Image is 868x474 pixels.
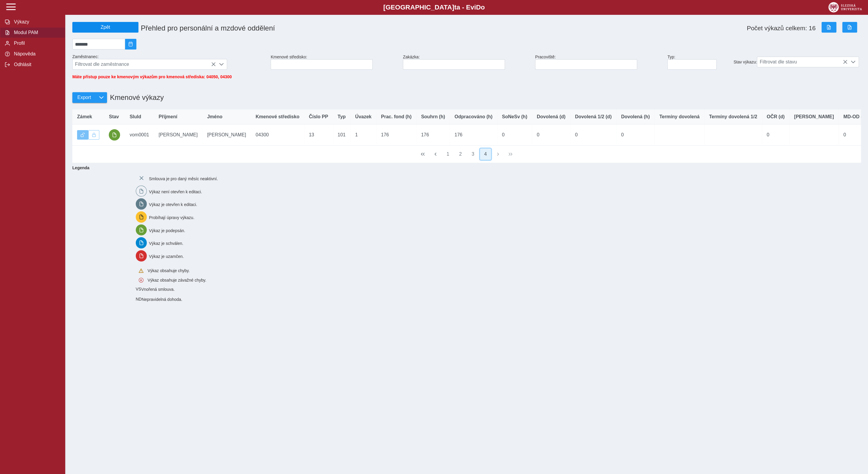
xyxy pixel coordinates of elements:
[12,51,60,57] span: Nápověda
[149,254,184,259] span: Výkaz je uzamčen.
[149,228,185,233] span: Výkaz je podepsán.
[70,163,859,173] b: Legenda
[256,114,299,119] span: Kmenové středisko
[381,114,411,119] span: Prac. fond (h)
[202,125,251,146] td: [PERSON_NAME]
[421,114,445,119] span: Souhrn (h)
[454,114,492,119] span: Odpracováno (h)
[149,241,183,246] span: Výkaz je schválen.
[767,114,784,119] span: OČR (d)
[12,62,60,67] span: Odhlásit
[532,125,570,146] td: 0
[537,114,565,119] span: Dovolená (d)
[355,114,371,119] span: Úvazek
[149,176,218,181] span: Smlouva je pro daný měsíc neaktivní.
[149,215,194,220] span: Probíhají úpravy výkazu.
[333,125,350,146] td: 101
[454,4,456,11] span: t
[70,52,268,72] div: Zaměstnanec:
[304,125,333,146] td: 13
[497,125,532,146] td: 0
[125,39,136,50] button: 2025/09
[575,114,612,119] span: Dovolená 1/2 (d)
[533,52,665,72] div: Pracoviště:
[125,125,154,146] td: vom0001
[757,57,847,67] span: Filtrovat dle stavu
[442,149,454,160] button: 1
[148,278,206,283] span: Výkaz obsahuje závažné chyby.
[762,125,789,146] td: 0
[616,125,655,146] td: 0
[130,114,141,119] span: SluId
[12,30,60,35] span: Modul PAM
[350,125,376,146] td: 1
[794,114,834,119] span: [PERSON_NAME]
[109,129,120,141] button: podepsáno
[154,125,202,146] td: [PERSON_NAME]
[455,149,466,160] button: 2
[480,149,491,160] button: 4
[142,297,182,302] span: Nepravidelná dohoda.
[149,202,197,207] span: Výkaz je otevřen k editaci.
[12,41,60,46] span: Profil
[148,268,190,273] span: Výkaz obsahuje chyby.
[77,114,92,119] span: Zámek
[467,149,478,160] button: 3
[138,22,535,35] h1: Přehled pro personální a mzdové oddělení
[136,287,141,291] span: Smlouva vnořená do kmene
[376,125,416,146] td: 176
[251,125,304,146] td: 04300
[72,74,232,79] span: Máte přístup pouze ke kmenovým výkazům pro kmenová střediska: 04050, 04300
[18,4,850,11] b: [GEOGRAPHIC_DATA] a - Evi
[821,22,836,33] button: Export do Excelu
[75,25,136,30] span: Zpět
[268,52,401,72] div: Kmenové středisko:
[338,114,346,119] span: Typ
[72,22,138,33] button: Zpět
[709,114,757,119] span: Termíny dovolená 1/2
[109,114,119,119] span: Stav
[843,114,867,119] span: MD-OD (d)
[136,297,142,301] span: Smlouva vnořená do kmene
[77,95,91,100] span: Export
[72,92,96,103] button: Export
[73,59,216,69] span: Filtrovat dle zaměstnance
[659,114,700,119] span: Termíny dovolená
[570,125,616,146] td: 0
[149,189,202,194] span: Výkaz není otevřen k editaci.
[502,114,527,119] span: SoNeSv (h)
[401,52,533,72] div: Zakázka:
[450,125,497,146] td: 176
[309,114,328,119] span: Číslo PP
[828,2,862,12] img: logo_web_su.png
[159,114,177,119] span: Příjmení
[207,114,223,119] span: Jméno
[731,54,863,70] div: Stav výkazu:
[77,130,88,140] button: Výkaz je odemčen.
[141,287,175,292] span: Vnořená smlouva.
[621,114,650,119] span: Dovolená (h)
[88,130,100,140] button: Uzamknout lze pouze výkaz, který je podepsán a schválen.
[107,90,164,105] h1: Kmenové výkazy
[481,4,485,11] span: o
[476,4,481,11] span: D
[665,52,731,72] div: Typ:
[747,25,816,32] span: Počet výkazů celkem: 16
[12,19,60,25] span: Výkazy
[842,22,857,33] button: Export do PDF
[416,125,450,146] td: 176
